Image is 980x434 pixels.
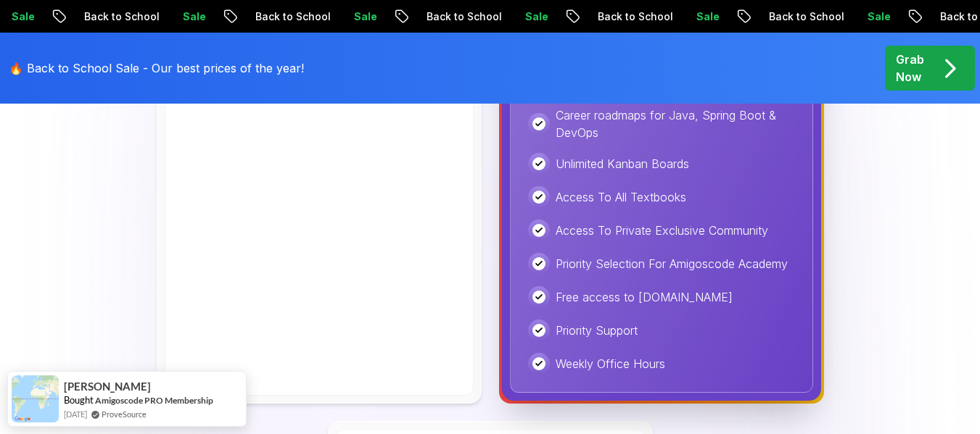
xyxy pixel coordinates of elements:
p: Priority Support [556,322,638,339]
img: provesource social proof notification image [12,375,59,422]
p: Sale [852,9,899,24]
p: Access To Private Exclusive Community [556,222,768,239]
span: [PERSON_NAME] [64,380,151,393]
p: Sale [510,9,556,24]
span: [DATE] [64,408,87,420]
p: Free access to [DOMAIN_NAME] [556,288,733,306]
a: ProveSource [102,408,147,420]
p: Back to School [411,9,510,24]
p: Priority Selection For Amigoscode Academy [556,255,788,272]
p: Back to School [69,9,168,24]
a: Amigoscode PRO Membership [95,395,213,406]
p: Grab Now [896,51,924,85]
p: Sale [339,9,385,24]
p: Sale [681,9,728,24]
p: Unlimited Kanban Boards [556,155,689,172]
p: Back to School [754,9,852,24]
p: Sale [168,9,214,24]
span: Bought [64,394,94,406]
p: Back to School [240,9,339,24]
p: Access To All Textbooks [556,188,686,206]
p: Career roadmaps for Java, Spring Boot & DevOps [556,107,795,141]
p: Weekly Office Hours [556,355,665,372]
p: 🔥 Back to School Sale - Our best prices of the year! [9,59,304,77]
p: Back to School [582,9,681,24]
